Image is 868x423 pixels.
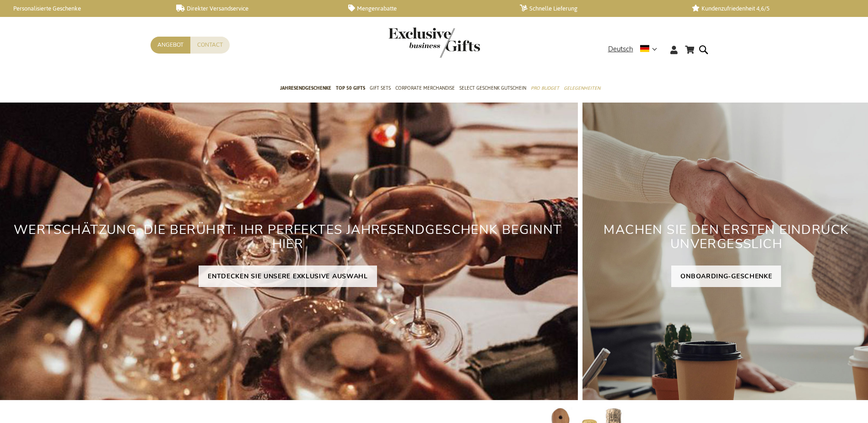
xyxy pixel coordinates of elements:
[564,83,600,93] span: Gelegenheiten
[5,5,162,12] a: Personalisierte Geschenke
[388,27,434,58] a: store logo
[370,77,391,100] a: Gift Sets
[671,266,781,287] a: ONBOARDING-GESCHENKE
[459,83,526,93] span: Select Geschenk Gutschein
[459,77,526,100] a: Select Geschenk Gutschein
[531,77,559,100] a: Pro Budget
[280,83,331,93] span: Jahresendgeschenke
[395,77,455,100] a: Corporate Merchandise
[531,83,559,93] span: Pro Budget
[176,5,333,12] a: Direkter Versandservice
[395,83,455,93] span: Corporate Merchandise
[151,37,190,54] a: Angebot
[564,77,600,100] a: Gelegenheiten
[336,83,365,93] span: TOP 50 Gifts
[280,77,331,100] a: Jahresendgeschenke
[336,77,365,100] a: TOP 50 Gifts
[520,5,677,12] a: Schnelle Lieferung
[608,44,633,54] span: Deutsch
[370,83,391,93] span: Gift Sets
[692,5,849,12] a: Kundenzufriedenheit 4,6/5
[348,5,505,12] a: Mengenrabatte
[190,37,230,54] a: Contact
[199,266,377,287] a: ENTDECKEN SIE UNSERE EXKLUSIVE AUSWAHL
[388,27,480,58] img: Exclusive Business gifts logo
